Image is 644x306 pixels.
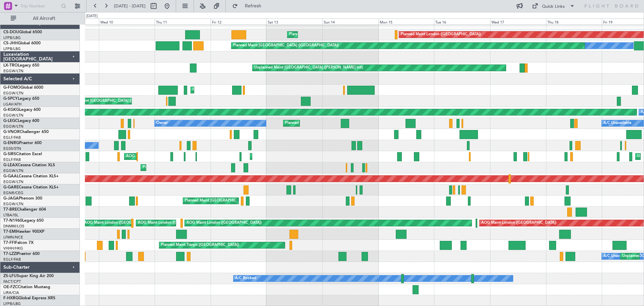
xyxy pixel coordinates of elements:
a: EGLF/FAB [3,135,21,140]
a: VHHH/HKG [3,246,23,251]
a: T7-LZZIPraetor 600 [3,252,40,256]
div: AOG Maint London ([GEOGRAPHIC_DATA]) [186,218,262,228]
div: Planned Maint London ([GEOGRAPHIC_DATA]) [401,30,481,40]
a: EGGW/LTN [3,168,23,173]
div: Unplanned Maint [GEOGRAPHIC_DATA] ([PERSON_NAME] Intl) [254,63,363,73]
a: T7-N1960Legacy 650 [3,219,44,223]
a: G-ENRGPraetor 600 [3,141,42,145]
a: G-VNORChallenger 650 [3,130,49,134]
span: CS-JHH [3,41,18,45]
span: F-HXRG [3,296,18,300]
a: T7-BREChallenger 604 [3,208,46,212]
div: AOG Maint London ([GEOGRAPHIC_DATA]) [84,218,159,228]
a: G-JAGAPhenom 300 [3,196,42,201]
a: OE-FZCCitation Mustang [3,285,50,289]
span: G-ENRG [3,141,19,145]
span: G-LEAX [3,163,18,167]
div: Thu 18 [546,18,602,25]
span: T7-EMI [3,230,16,234]
div: Sat 13 [266,18,322,25]
a: LFPB/LBG [3,35,21,40]
span: T7-FFI [3,241,15,245]
div: Thu 11 [155,18,211,25]
span: CS-DOU [3,30,19,34]
div: A/C Booked [235,273,256,283]
a: LIRA/CIA [3,290,19,295]
a: EGGW/LTN [3,179,23,184]
a: LX-TROLegacy 650 [3,63,39,68]
a: CS-DOUGlobal 6500 [3,30,42,34]
a: DNMM/LOS [3,224,24,229]
span: All Aircraft [17,16,71,21]
div: Planned Maint [GEOGRAPHIC_DATA] ([GEOGRAPHIC_DATA]) [289,30,395,40]
div: Wed 17 [490,18,546,25]
div: Owner [156,118,168,128]
div: Fri 12 [211,18,267,25]
a: EGGW/LTN [3,124,23,129]
a: G-GAALCessna Citation XLS+ [3,174,59,178]
span: G-JAGA [3,196,19,201]
a: LGAV/ATH [3,102,21,107]
a: LTBA/ISL [3,213,18,218]
span: G-LEGC [3,119,18,123]
span: G-FOMO [3,86,20,90]
span: T7-N1960 [3,219,22,223]
button: All Aircraft [7,13,73,24]
span: Refresh [239,4,267,8]
input: Trip Number [20,1,59,11]
div: Planned Maint [GEOGRAPHIC_DATA] ([GEOGRAPHIC_DATA]) [185,196,290,206]
a: F-HXRGGlobal Express XRS [3,296,55,300]
div: AOG Maint London ([GEOGRAPHIC_DATA]) [138,218,213,228]
div: Planned Maint Tianjin ([GEOGRAPHIC_DATA]) [161,240,239,250]
a: EGLF/FAB [3,157,21,162]
span: LX-TRO [3,63,18,68]
span: [DATE] - [DATE] [114,3,146,9]
a: G-FOMOGlobal 6000 [3,86,43,90]
div: Quick Links [542,3,565,10]
a: EGGW/LTN [3,202,23,207]
a: G-GARECessna Citation XLS+ [3,185,59,189]
a: EGSS/STN [3,146,21,151]
span: G-GARE [3,185,19,189]
div: Mon 15 [378,18,434,25]
div: Sun 14 [322,18,378,25]
div: Planned Maint [GEOGRAPHIC_DATA] ([GEOGRAPHIC_DATA]) [193,85,298,95]
div: AOG Maint [PERSON_NAME] [126,151,177,162]
a: FACT/CPT [3,279,21,284]
a: EGGW/LTN [3,91,23,96]
div: [DATE] [86,13,98,19]
button: Refresh [229,1,269,11]
a: CS-JHHGlobal 6000 [3,41,41,45]
span: G-GAAL [3,174,19,178]
div: Planned Maint [GEOGRAPHIC_DATA] ([GEOGRAPHIC_DATA]) [252,151,358,162]
span: OE-FZC [3,285,18,289]
span: T7-BRE [3,208,17,212]
a: ZS-LFUSuper King Air 200 [3,274,54,278]
span: G-SIRS [3,152,16,156]
a: EGGW/LTN [3,113,23,118]
div: Planned Maint [GEOGRAPHIC_DATA] ([GEOGRAPHIC_DATA]) [143,163,248,173]
span: G-SPCY [3,97,18,101]
div: AOG Maint London ([GEOGRAPHIC_DATA]) [481,218,556,228]
span: G-KGKG [3,108,19,112]
a: LFMN/NCE [3,235,23,240]
span: ZS-LFU [3,274,17,278]
a: G-LEAXCessna Citation XLS [3,163,55,167]
div: Planned Maint [GEOGRAPHIC_DATA] ([GEOGRAPHIC_DATA]) [233,41,339,51]
div: Unplanned Maint [GEOGRAPHIC_DATA] ([PERSON_NAME] Intl) [60,96,168,106]
span: G-VNOR [3,130,20,134]
a: G-LEGCLegacy 600 [3,119,39,123]
a: G-KGKGLegacy 600 [3,108,41,112]
a: EGGW/LTN [3,69,23,74]
span: T7-LZZI [3,252,17,256]
a: T7-EMIHawker 900XP [3,230,44,234]
a: G-SPCYLegacy 650 [3,97,39,101]
a: LFPB/LBG [3,46,21,51]
a: EGNR/CEG [3,190,23,195]
div: Wed 10 [99,18,155,25]
a: T7-FFIFalcon 7X [3,241,34,245]
a: G-SIRSCitation Excel [3,152,42,156]
div: Planned Maint [GEOGRAPHIC_DATA] ([GEOGRAPHIC_DATA]) [285,118,391,128]
button: Quick Links [529,1,578,11]
div: A/C Unavailable [603,118,631,128]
